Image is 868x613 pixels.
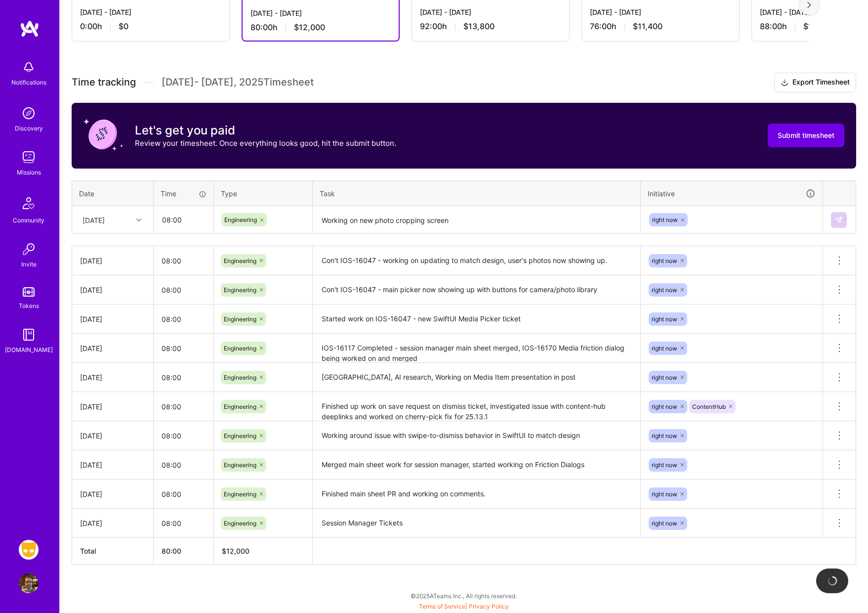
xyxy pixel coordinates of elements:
div: Discovery [15,123,43,133]
div: [DATE] - [DATE] [80,7,221,17]
span: Engineering [224,403,256,410]
span: right now [652,216,678,223]
a: Grindr: Mobile + BE + Cloud [16,540,41,560]
div: Missions [17,167,41,177]
img: right [807,1,811,8]
img: Grindr: Mobile + BE + Cloud [19,540,39,560]
span: Engineering [224,216,257,223]
span: right now [652,286,677,294]
i: icon Download [781,78,788,88]
div: Tokens [19,301,39,311]
th: Total [72,538,154,565]
textarea: [GEOGRAPHIC_DATA], AI research, Working on Media Item presentation in post [314,364,639,391]
span: $12,000 [294,22,325,33]
span: Time tracking [72,76,136,88]
input: HH:MM [154,277,213,303]
div: [DATE] [80,343,145,353]
input: HH:MM [154,306,213,332]
span: right now [652,374,677,381]
a: Terms of Service [419,603,465,610]
a: User Avatar [16,573,41,593]
span: Engineering [224,520,256,527]
span: Engineering [224,461,256,469]
img: logo [20,20,40,38]
span: $ 12,000 [222,547,249,555]
input: HH:MM [154,423,213,449]
span: right now [652,461,677,469]
div: [DATE] - [DATE] [420,7,561,17]
div: [DATE] [80,372,145,383]
span: Engineering [224,345,256,352]
span: right now [652,257,677,264]
img: discovery [19,103,39,123]
i: icon Chevron [136,218,141,222]
div: 76:00 h [590,21,731,32]
span: Engineering [224,374,256,381]
span: Engineering [224,432,256,439]
div: Notifications [11,77,46,88]
div: [DATE] [80,518,145,528]
textarea: IOS-16117 Completed - session manager main sheet merged, IOS-16170 Media friction dialog being wo... [314,335,639,362]
div: [DATE] - [DATE] [250,8,391,18]
div: [DATE] [83,215,105,225]
img: Community [17,191,41,215]
div: Time [161,188,207,199]
span: | [419,603,509,610]
div: [DATE] [80,401,145,412]
textarea: Started work on IOS-16047 - new SwiftUI Media Picker ticket [314,306,639,333]
img: bell [19,57,39,77]
div: Initiative [648,188,816,199]
span: right now [652,432,677,439]
img: Invite [19,239,39,259]
img: loading [827,576,837,586]
span: Engineering [224,257,256,264]
input: HH:MM [154,394,213,420]
th: Date [72,180,154,206]
th: Type [214,180,313,206]
button: Submit timesheet [768,124,844,147]
span: Engineering [224,286,256,294]
div: [DATE] [80,460,145,470]
img: User Avatar [19,573,39,593]
p: Review your timesheet. Once everything looks good, hit the submit button. [135,138,396,148]
img: guide book [19,325,39,345]
img: Submit [835,216,843,224]
input: HH:MM [154,481,213,507]
div: 0:00 h [80,21,221,32]
span: right now [652,315,677,323]
h3: Let's get you paid [135,123,396,138]
th: 80:00 [154,538,214,565]
input: HH:MM [154,248,213,274]
textarea: Merged main sheet work for session manager, started working on Friction Dialogs [314,451,639,479]
textarea: Working around issue with swipe-to-dismiss behavior in SwiftUI to match design [314,422,639,449]
input: HH:MM [154,335,213,361]
th: Task [313,180,641,206]
input: HH:MM [154,364,213,391]
input: HH:MM [154,510,213,536]
textarea: Con't IOS-16047 - main picker now showing up with buttons for camera/photo library [314,276,639,304]
img: tokens [23,287,35,297]
textarea: Finished main sheet PR and working on comments. [314,481,639,508]
textarea: Session Manager Tickets [314,510,639,537]
img: coin [83,115,123,154]
div: [DATE] [80,431,145,441]
span: [DATE] - [DATE] , 2025 Timesheet [162,76,314,88]
button: Export Timesheet [774,73,856,92]
div: [DATE] [80,489,145,499]
div: [DATE] [80,285,145,295]
div: [DATE] [80,314,145,324]
div: 80:00 h [250,22,391,33]
span: $13,800 [463,21,495,32]
span: Engineering [224,315,256,323]
div: [DATE] - [DATE] [590,7,731,17]
div: Invite [21,259,37,269]
div: Community [13,215,44,225]
div: 92:00 h [420,21,561,32]
span: $13,200 [803,21,834,32]
span: right now [652,345,677,352]
textarea: Con't IOS-16047 - working on updating to match design, user's photos now showing up. [314,247,639,274]
div: © 2025 ATeams Inc., All rights reserved. [59,583,868,608]
div: [DATE] [80,256,145,266]
span: $11,400 [633,21,662,32]
input: HH:MM [154,452,213,478]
